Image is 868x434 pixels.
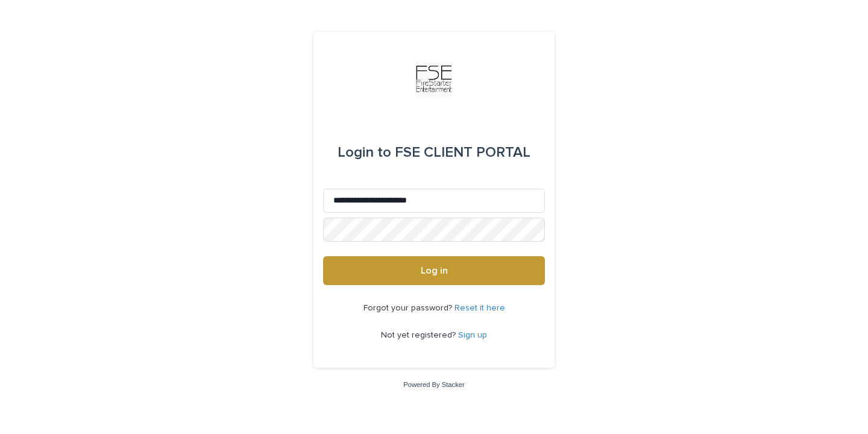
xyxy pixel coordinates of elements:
div: FSE CLIENT PORTAL [338,136,530,169]
img: Km9EesSdRbS9ajqhBzyo [416,61,452,97]
a: Reset it here [454,304,505,312]
span: Forgot your password? [363,304,454,312]
button: Log in [323,256,545,285]
a: Sign up [458,331,487,339]
a: Powered By Stacker [403,381,464,388]
span: Not yet registered? [381,331,458,339]
span: Login to [338,145,391,160]
span: Log in [421,266,448,275]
